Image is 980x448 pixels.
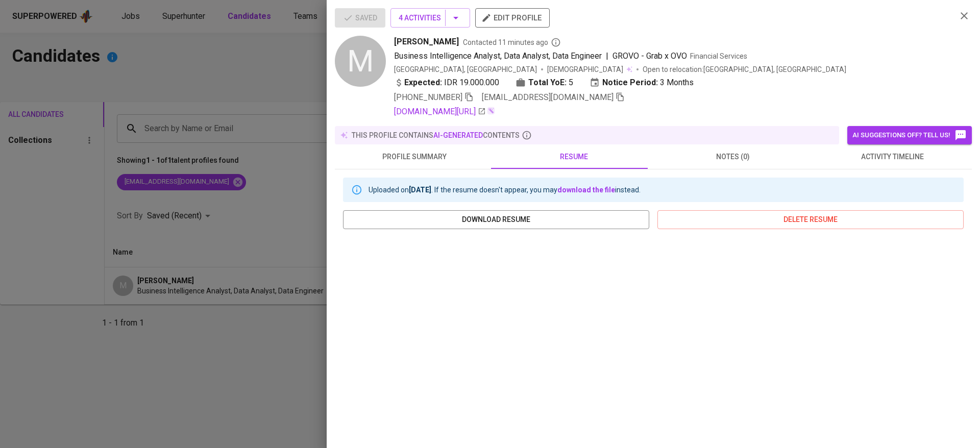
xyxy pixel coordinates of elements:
span: edit profile [483,11,542,24]
div: M [335,36,386,87]
span: 5 [569,77,573,89]
div: IDR 19.000.000 [394,77,499,89]
b: Total YoE: [528,77,567,89]
span: AI suggestions off? Tell us! [852,129,967,141]
b: Notice Period: [602,77,658,89]
span: Contacted 11 minutes ago [463,37,561,47]
b: [DATE] [409,186,431,194]
span: [PHONE_NUMBER] [394,92,462,102]
div: 3 Months [590,77,694,89]
span: activity timeline [819,151,966,163]
button: edit profile [475,8,550,28]
svg: By Batam recruiter [551,37,561,47]
img: magic_wand.svg [487,107,495,115]
span: resume [500,151,647,163]
a: download the file [557,186,615,194]
span: [EMAIL_ADDRESS][DOMAIN_NAME] [482,92,614,102]
button: AI suggestions off? Tell us! [847,126,972,144]
span: delete resume [666,213,955,226]
button: delete resume [657,210,964,229]
span: [DEMOGRAPHIC_DATA] [547,64,625,74]
span: [PERSON_NAME] [394,36,459,48]
span: | [606,50,608,62]
span: profile summary [341,151,488,163]
button: 4 Activities [390,8,470,28]
span: download resume [351,213,641,226]
a: [DOMAIN_NAME][URL] [394,106,486,118]
p: this profile contains contents [352,130,520,140]
button: download resume [343,210,649,229]
span: 4 Activities [399,12,462,24]
a: edit profile [475,13,550,21]
span: Financial Services [690,52,747,60]
span: notes (0) [659,151,806,163]
div: [GEOGRAPHIC_DATA], [GEOGRAPHIC_DATA] [394,64,537,74]
span: AI-generated [433,131,483,139]
p: Open to relocation : [GEOGRAPHIC_DATA], [GEOGRAPHIC_DATA] [643,64,846,74]
span: Business Intelligence Analyst, Data Analyst, Data Engineer [394,51,602,61]
b: Expected: [404,77,442,89]
div: Uploaded on . If the resume doesn't appear, you may instead. [369,181,641,199]
span: GROVO - Grab x OVO [612,51,687,61]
